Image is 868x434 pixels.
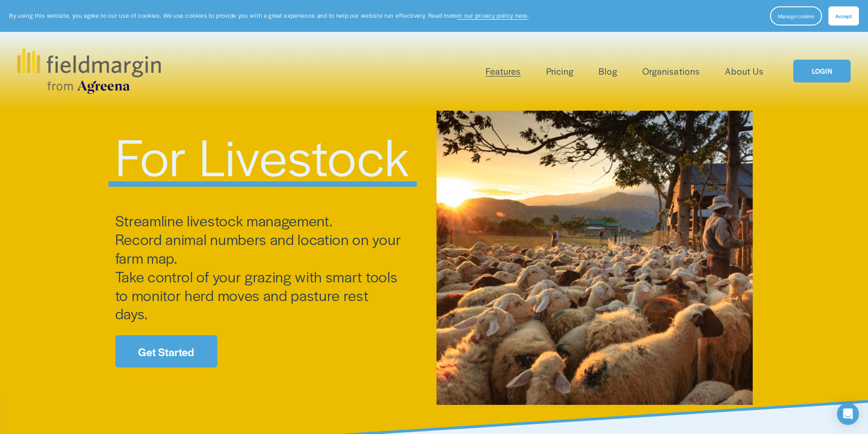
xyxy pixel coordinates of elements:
[642,64,699,79] a: Organisations
[115,119,411,191] span: For Livestock
[115,210,405,323] span: Streamline livestock management. Record animal numbers and location on your farm map. Take contro...
[115,335,217,368] a: Get Started
[486,64,521,79] a: folder dropdown
[457,11,528,20] a: in our privacy policy here
[770,6,822,26] button: Manage cookies
[17,48,160,94] img: fieldmargin.com
[835,12,852,20] span: Accept
[725,64,764,79] a: About Us
[546,64,574,79] a: Pricing
[793,60,851,83] a: LOGIN
[599,64,617,79] a: Blog
[9,11,529,20] p: By using this website, you agree to our use of cookies. We use cookies to provide you with a grea...
[837,403,859,425] div: Open Intercom Messenger
[778,12,814,20] span: Manage cookies
[486,65,521,78] span: Features
[828,6,859,26] button: Accept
